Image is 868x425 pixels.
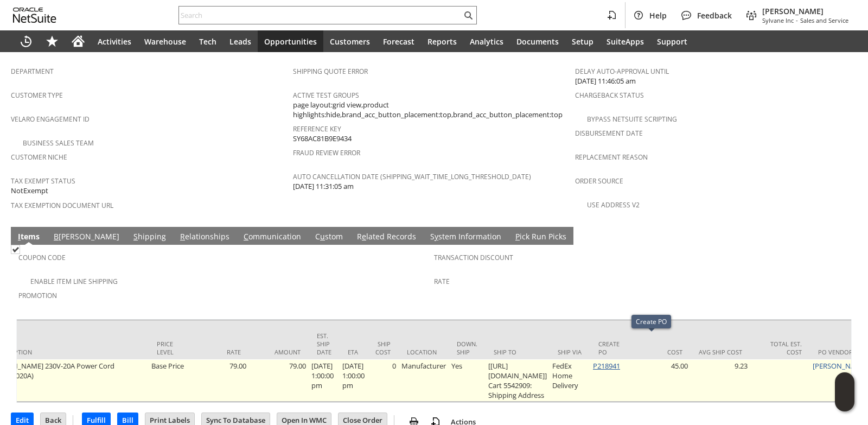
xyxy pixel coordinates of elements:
[323,30,376,52] a: Customers
[98,36,131,47] span: Activities
[367,359,399,402] td: 0
[631,359,691,402] td: 45.00
[434,253,513,262] a: Transaction Discount
[699,348,742,356] div: Avg Ship Cost
[691,359,750,402] td: 9.23
[258,30,323,52] a: Opportunities
[407,348,441,356] div: Location
[193,30,223,52] a: Tech
[649,10,667,21] span: Help
[835,372,854,411] iframe: Click here to launch Oracle Guided Learning Help Panel
[457,340,477,356] div: Down. Ship
[199,36,216,47] span: Tech
[434,277,450,286] a: Rate
[229,36,251,47] span: Leads
[462,9,475,22] svg: Search
[11,91,63,100] a: Customer Type
[813,361,867,371] a: [PERSON_NAME]
[257,348,301,356] div: Amount
[46,35,59,48] svg: Shortcuts
[309,359,340,402] td: [DATE] 1:00:00 pm
[354,231,419,243] a: Related Records
[572,36,593,47] span: Setup
[177,231,232,243] a: Relationships
[20,35,33,48] svg: Recent Records
[636,317,667,326] div: Create PO
[30,277,118,286] a: Enable Item Line Shipping
[762,6,848,16] span: [PERSON_NAME]
[587,115,677,124] a: Bypass NetSuite Scripting
[197,348,241,356] div: Rate
[565,30,600,52] a: Setup
[18,231,21,242] span: I
[11,176,75,186] a: Tax Exempt Status
[376,30,421,52] a: Forecast
[697,10,732,21] span: Feedback
[131,231,169,243] a: Shipping
[516,36,559,47] span: Documents
[838,229,851,242] a: Unrolled view on
[149,359,189,402] td: Base Price
[320,231,325,242] span: u
[587,200,640,210] a: Use Address V2
[264,36,317,47] span: Opportunities
[348,348,359,356] div: ETA
[575,67,669,76] a: Delay Auto-Approval Until
[639,348,682,356] div: Cost
[657,36,687,47] span: Support
[558,348,582,356] div: Ship Via
[39,30,65,52] div: Shortcuts
[15,231,42,243] a: Items
[486,359,550,402] td: [[URL][DOMAIN_NAME]] Cart 5542909: Shipping Address
[427,36,457,47] span: Reports
[449,359,486,402] td: Yes
[796,16,798,24] span: -
[144,36,186,47] span: Warehouse
[607,36,644,47] span: SuiteApps
[13,30,39,52] a: Recent Records
[91,30,138,52] a: Activities
[18,291,57,300] a: Promotion
[800,16,848,24] span: Sales and Service
[293,172,531,181] a: Auto Cancellation Date (shipping_wait_time_long_threshold_date)
[317,332,331,356] div: Est. Ship Date
[133,231,138,242] span: S
[51,231,122,243] a: B[PERSON_NAME]
[293,124,341,134] a: Reference Key
[575,129,643,138] a: Disbursement Date
[18,253,66,262] a: Coupon Code
[427,231,504,243] a: System Information
[11,186,48,196] span: NotExempt
[494,348,541,356] div: Ship To
[435,231,438,242] span: y
[54,231,59,242] span: B
[340,359,367,402] td: [DATE] 1:00:00 pm
[470,36,503,47] span: Analytics
[762,16,794,24] span: Sylvane Inc
[179,9,462,22] input: Search
[550,359,590,402] td: FedEx Home Delivery
[758,340,802,356] div: Total Est. Cost
[575,176,623,186] a: Order Source
[421,30,463,52] a: Reports
[293,148,360,157] a: Fraud Review Error
[598,340,623,356] div: Create PO
[180,231,185,242] span: R
[244,231,248,242] span: C
[293,91,359,100] a: Active Test Groups
[293,134,352,144] span: SY68AC81B9E9434
[72,35,85,48] svg: Home
[13,8,56,23] svg: logo
[593,361,620,371] a: P218941
[362,231,366,242] span: e
[11,245,20,254] img: Checked
[818,348,862,356] div: PO Vendor
[293,100,570,120] span: page layout:grid view,product highlights:hide,brand_acc_button_placement:top,brand_acc_button_pla...
[383,36,414,47] span: Forecast
[293,181,354,192] span: [DATE] 11:31:05 am
[650,30,694,52] a: Support
[600,30,650,52] a: SuiteApps
[11,115,90,124] a: Velaro Engagement ID
[138,30,193,52] a: Warehouse
[575,76,636,86] span: [DATE] 11:46:05 am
